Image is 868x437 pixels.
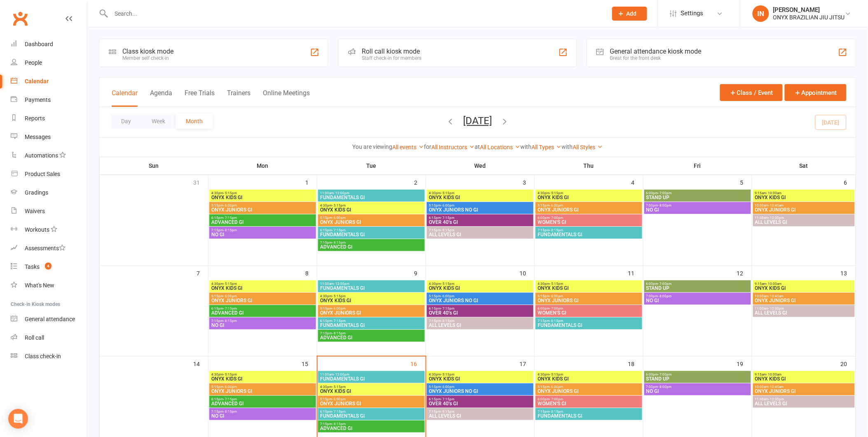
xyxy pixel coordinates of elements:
[537,414,641,418] span: FUNDAMENTALS GI
[537,323,641,328] span: FUNDAMENTALS GI
[11,109,87,128] a: Reports
[441,373,454,376] span: - 5:15pm
[11,128,87,146] a: Messages
[773,14,845,21] div: ONYX BRAZILIAN JIU JITSU
[755,216,853,220] span: 11:00am
[441,385,454,389] span: - 6:00pm
[720,84,783,101] button: Class / Event
[320,422,423,426] span: 7:15pm
[755,207,853,212] span: ONYX JUNIORS GI
[320,286,423,291] span: FUNDAMENTALS GI
[197,266,208,280] div: 7
[223,216,237,220] span: - 7:15pm
[332,294,346,298] span: - 5:15pm
[752,157,856,174] th: Sat
[25,208,45,214] div: Waivers
[643,157,752,174] th: Fri
[11,347,87,366] a: Class kiosk mode
[681,4,704,23] span: Settings
[211,216,314,220] span: 6:15pm
[646,385,749,389] span: 7:00pm
[320,397,423,401] span: 5:15pm
[11,276,87,295] a: What's New
[550,397,563,401] span: - 7:00pm
[537,410,641,414] span: 7:15pm
[441,307,454,310] span: - 7:15pm
[428,232,532,237] span: ALL LEVELS GI
[211,286,314,291] span: ONYX KIDS GI
[537,228,641,232] span: 7:15pm
[414,175,426,189] div: 2
[211,282,314,286] span: 4:30pm
[519,266,534,280] div: 10
[755,310,853,315] span: ALL LEVELS GI
[211,191,314,195] span: 4:30pm
[428,397,532,401] span: 6:15pm
[305,175,317,189] div: 1
[755,298,853,303] span: ONYX JUNIORS GI
[769,294,784,298] span: - 10:45am
[111,114,141,129] button: Day
[223,191,237,195] span: - 5:15pm
[211,414,314,418] span: NO GI
[334,191,349,195] span: - 12:00pm
[428,389,532,394] span: ONYX JUNIORS NO GI
[320,204,423,207] span: 4:30pm
[550,216,563,220] span: - 7:00pm
[658,191,672,195] span: - 7:00pm
[11,329,87,347] a: Roll call
[362,55,421,61] div: Staff check-in for members
[362,47,421,55] div: Roll call kiosk mode
[320,207,423,212] span: ONYX KIDS GI
[755,191,853,195] span: 9:15am
[755,373,853,376] span: 9:15am
[428,228,532,232] span: 7:15pm
[550,282,563,286] span: - 5:15pm
[211,294,314,298] span: 5:15pm
[25,353,61,359] div: Class check-in
[550,385,563,389] span: - 6:00pm
[25,316,75,322] div: General attendance
[211,389,314,394] span: ONYX JUNIORS GI
[320,232,423,237] span: FUNDAMENTALS GI
[428,401,532,406] span: OVER 40's GI
[320,323,423,328] span: FUNDAMENTALS GI
[223,294,237,298] span: - 6:00pm
[612,7,647,21] button: Add
[223,319,237,323] span: - 8:15pm
[211,397,314,401] span: 6:15pm
[628,266,643,280] div: 11
[767,191,782,195] span: - 10:00am
[550,294,563,298] span: - 6:00pm
[755,282,853,286] span: 9:15am
[332,422,346,426] span: - 8:15pm
[211,373,314,376] span: 4:30pm
[320,294,423,298] span: 4:30pm
[211,310,314,315] span: ADVANCED GI
[211,385,314,389] span: 5:15pm
[537,294,641,298] span: 5:15pm
[112,89,138,107] button: Calendar
[550,204,563,207] span: - 6:00pm
[25,41,53,47] div: Dashboard
[11,221,87,239] a: Workouts
[11,183,87,202] a: Gradings
[519,357,534,370] div: 17
[441,191,454,195] span: - 5:15pm
[320,307,423,310] span: 5:15pm
[320,385,423,389] span: 4:30pm
[223,282,237,286] span: - 5:15pm
[211,220,314,225] span: ADVANCED GI
[320,331,423,335] span: 7:15pm
[755,376,853,381] span: ONYX KIDS GI
[441,216,454,220] span: - 7:15pm
[573,144,603,150] a: All Styles
[302,357,317,370] div: 15
[428,294,532,298] span: 5:15pm
[193,175,208,189] div: 31
[332,216,346,220] span: - 6:00pm
[428,323,532,328] span: ALL LEVELS GI
[11,146,87,165] a: Automations
[521,143,532,150] strong: with
[332,307,346,310] span: - 6:00pm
